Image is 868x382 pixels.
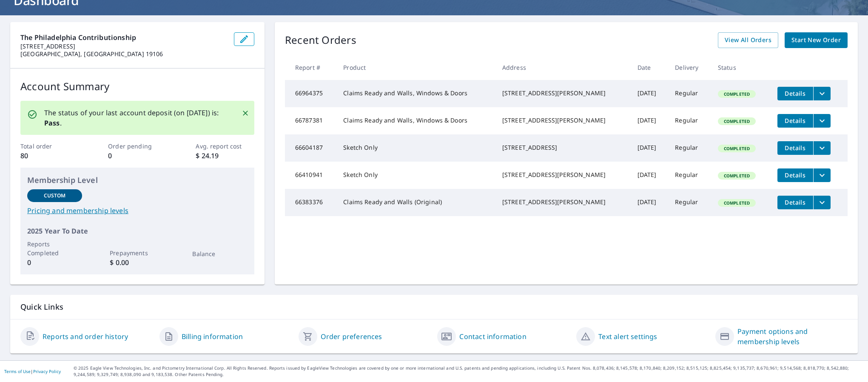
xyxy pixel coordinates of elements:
p: 0 [27,257,82,268]
p: Balance [192,249,247,258]
button: filesDropdownBtn-66383376 [813,196,831,209]
td: Sketch Only [336,134,495,162]
td: Regular [668,162,711,189]
p: © 2025 Eagle View Technologies, Inc. and Pictometry International Corp. All Rights Reserved. Repo... [74,365,864,378]
td: 66787381 [285,107,336,134]
p: Prepayments [110,248,165,257]
a: Start New Order [785,32,848,48]
th: Date [631,55,669,80]
p: Quick Links [20,302,848,312]
span: Details [783,89,808,97]
p: 0 [108,151,166,161]
button: filesDropdownBtn-66787381 [813,114,831,128]
td: Claims Ready and Walls, Windows & Doors [336,80,495,107]
a: Pricing and membership levels [27,205,248,216]
div: [STREET_ADDRESS][PERSON_NAME] [502,116,624,125]
span: View All Orders [725,35,771,46]
button: detailsBtn-66383376 [777,196,813,209]
td: [DATE] [631,162,669,189]
button: detailsBtn-66410941 [777,168,813,182]
button: detailsBtn-66787381 [777,114,813,128]
th: Status [711,55,771,80]
td: 66383376 [285,189,336,216]
button: detailsBtn-66604187 [777,141,813,155]
a: View All Orders [718,32,778,48]
span: Details [783,117,808,125]
p: [STREET_ADDRESS] [20,43,227,50]
p: 80 [20,151,79,161]
button: detailsBtn-66964375 [777,87,813,100]
span: Completed [719,91,755,97]
a: Billing information [182,331,243,342]
div: [STREET_ADDRESS] [502,143,624,152]
div: [STREET_ADDRESS][PERSON_NAME] [502,171,624,179]
button: filesDropdownBtn-66410941 [813,168,831,182]
a: Contact information [459,331,526,342]
p: $ 24.19 [196,151,254,161]
div: [STREET_ADDRESS][PERSON_NAME] [502,89,624,97]
td: Regular [668,189,711,216]
p: Recent Orders [285,32,356,48]
p: Membership Level [27,174,248,186]
td: 66604187 [285,134,336,162]
td: 66410941 [285,162,336,189]
p: 2025 Year To Date [27,226,248,236]
span: Completed [719,200,755,206]
p: Reports Completed [27,239,82,257]
td: Claims Ready and Walls, Windows & Doors [336,107,495,134]
td: 66964375 [285,80,336,107]
th: Address [495,55,631,80]
td: Regular [668,134,711,162]
p: $ 0.00 [110,257,165,268]
span: Start New Order [791,35,841,46]
td: [DATE] [631,189,669,216]
b: Pass [44,118,60,128]
button: filesDropdownBtn-66964375 [813,87,831,100]
a: Privacy Policy [33,368,61,374]
th: Report # [285,55,336,80]
a: Text alert settings [598,331,657,342]
span: Completed [719,173,755,179]
div: [STREET_ADDRESS][PERSON_NAME] [502,198,624,206]
p: The Philadelphia Contributionship [20,32,227,43]
p: Total order [20,142,79,151]
td: Regular [668,107,711,134]
span: Completed [719,145,755,151]
a: Reports and order history [43,331,128,342]
p: Avg. report cost [196,142,254,151]
span: Details [783,144,808,152]
button: Close [240,108,251,119]
p: Custom [44,192,66,200]
a: Terms of Use [4,368,31,374]
p: | [4,369,61,374]
td: Regular [668,80,711,107]
span: Completed [719,118,755,124]
span: Details [783,171,808,179]
td: [DATE] [631,80,669,107]
td: Sketch Only [336,162,495,189]
td: [DATE] [631,134,669,162]
p: Account Summary [20,79,254,94]
th: Delivery [668,55,711,80]
p: Order pending [108,142,166,151]
td: Claims Ready and Walls (Original) [336,189,495,216]
td: [DATE] [631,107,669,134]
a: Payment options and membership levels [737,326,848,347]
span: Details [783,198,808,206]
p: The status of your last account deposit (on [DATE]) is: . [44,108,231,128]
button: filesDropdownBtn-66604187 [813,141,831,155]
p: [GEOGRAPHIC_DATA], [GEOGRAPHIC_DATA] 19106 [20,50,227,58]
a: Order preferences [321,331,382,342]
th: Product [336,55,495,80]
